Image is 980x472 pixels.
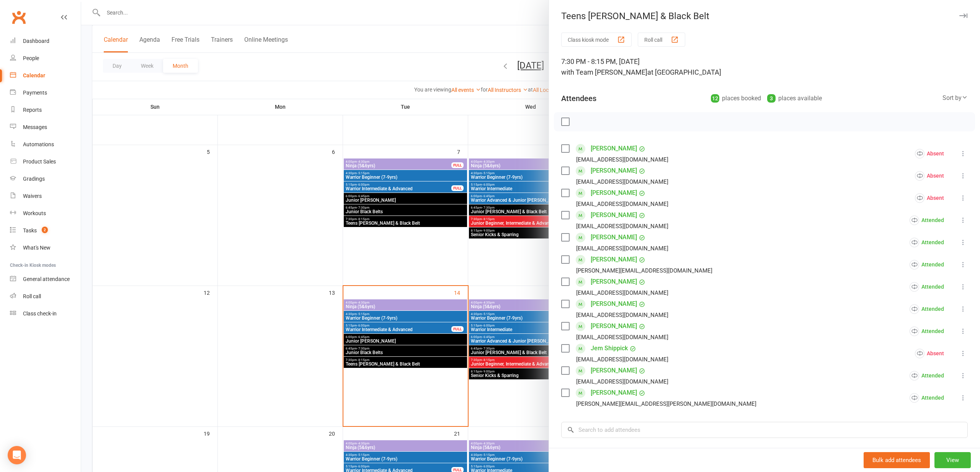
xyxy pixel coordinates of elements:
[23,55,39,61] div: People
[576,399,756,409] div: [PERSON_NAME][EMAIL_ADDRESS][PERSON_NAME][DOMAIN_NAME]
[767,94,776,103] div: 3
[711,94,719,103] div: 12
[910,304,944,314] div: Attended
[910,216,944,225] div: Attended
[10,271,81,288] a: General attendance kiosk mode
[549,11,980,21] div: Teens [PERSON_NAME] & Black Belt
[10,188,81,205] a: Waivers
[10,153,81,170] a: Product Sales
[23,90,47,96] div: Payments
[23,245,51,251] div: What's New
[910,282,944,292] div: Attended
[915,349,944,358] div: Absent
[910,393,944,403] div: Attended
[915,171,944,181] div: Absent
[711,93,761,104] div: places booked
[23,176,45,182] div: Gradings
[576,332,668,342] div: [EMAIL_ADDRESS][DOMAIN_NAME]
[8,446,26,464] div: Open Intercom Messenger
[915,193,944,203] div: Absent
[23,124,47,130] div: Messages
[23,72,45,78] div: Calendar
[576,310,668,320] div: [EMAIL_ADDRESS][DOMAIN_NAME]
[10,205,81,222] a: Workouts
[576,243,668,253] div: [EMAIL_ADDRESS][DOMAIN_NAME]
[576,177,668,187] div: [EMAIL_ADDRESS][DOMAIN_NAME]
[561,93,596,104] div: Attendees
[10,170,81,188] a: Gradings
[10,101,81,119] a: Reports
[10,67,81,84] a: Calendar
[10,222,81,239] a: Tasks 2
[576,155,668,165] div: [EMAIL_ADDRESS][DOMAIN_NAME]
[23,141,54,147] div: Automations
[591,276,637,288] a: [PERSON_NAME]
[576,221,668,231] div: [EMAIL_ADDRESS][DOMAIN_NAME]
[576,288,668,298] div: [EMAIL_ADDRESS][DOMAIN_NAME]
[10,84,81,101] a: Payments
[23,293,41,299] div: Roll call
[561,56,968,78] div: 7:30 PM - 8:15 PM, [DATE]
[910,260,944,269] div: Attended
[23,158,56,165] div: Product Sales
[10,33,81,50] a: Dashboard
[10,136,81,153] a: Automations
[591,342,628,354] a: Jem Shippick
[23,227,37,234] div: Tasks
[647,68,721,76] span: at [GEOGRAPHIC_DATA]
[561,68,647,76] span: with Team [PERSON_NAME]
[576,377,668,387] div: [EMAIL_ADDRESS][DOMAIN_NAME]
[591,209,637,221] a: [PERSON_NAME]
[591,142,637,155] a: [PERSON_NAME]
[23,210,46,216] div: Workouts
[915,149,944,158] div: Absent
[561,33,632,47] button: Class kiosk mode
[23,276,70,282] div: General attendance
[10,288,81,305] a: Roll call
[942,93,968,103] div: Sort by
[910,327,944,336] div: Attended
[23,310,57,317] div: Class check-in
[10,50,81,67] a: People
[591,231,637,243] a: [PERSON_NAME]
[576,199,668,209] div: [EMAIL_ADDRESS][DOMAIN_NAME]
[576,354,668,364] div: [EMAIL_ADDRESS][DOMAIN_NAME]
[576,266,712,276] div: [PERSON_NAME][EMAIL_ADDRESS][DOMAIN_NAME]
[23,38,49,44] div: Dashboard
[864,452,930,468] button: Bulk add attendees
[910,371,944,381] div: Attended
[591,253,637,266] a: [PERSON_NAME]
[561,422,968,438] input: Search to add attendees
[10,305,81,322] a: Class kiosk mode
[23,193,42,199] div: Waivers
[23,107,42,113] div: Reports
[42,227,48,233] span: 2
[591,387,637,399] a: [PERSON_NAME]
[10,119,81,136] a: Messages
[10,239,81,256] a: What's New
[767,93,822,104] div: places available
[591,298,637,310] a: [PERSON_NAME]
[910,238,944,247] div: Attended
[638,33,685,47] button: Roll call
[591,165,637,177] a: [PERSON_NAME]
[591,364,637,377] a: [PERSON_NAME]
[591,320,637,332] a: [PERSON_NAME]
[934,452,971,468] button: View
[591,187,637,199] a: [PERSON_NAME]
[9,8,28,27] a: Clubworx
